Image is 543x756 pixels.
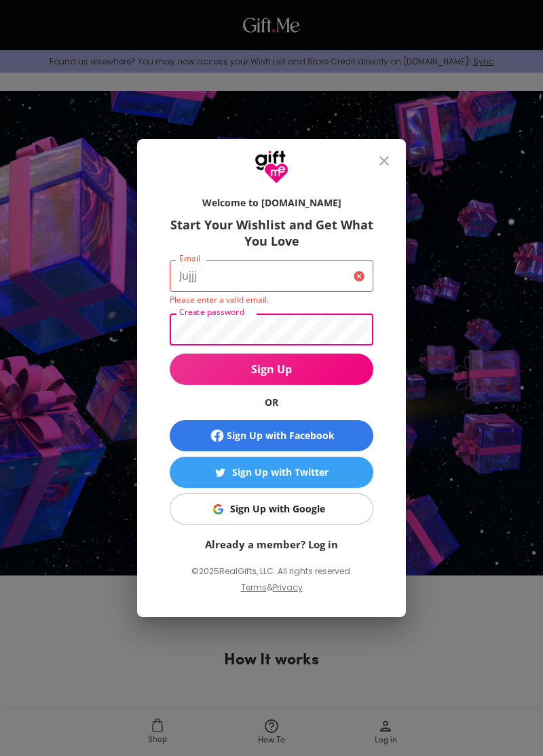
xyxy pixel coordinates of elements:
a: Already a member? Log in [205,537,338,551]
h6: Start Your Wishlist and Get What You Love [170,216,373,249]
button: close [368,145,400,177]
p: Please enter a valid email. [170,294,373,305]
img: Sign Up with Twitter [215,468,225,478]
img: GiftMe Logo [255,150,288,184]
span: Sign Up [170,362,373,377]
img: Sign Up with Google [213,504,223,514]
div: Sign Up with Facebook [227,428,335,443]
h6: Welcome to [DOMAIN_NAME] [170,196,373,210]
a: Privacy [273,582,303,593]
div: Sign Up with Twitter [232,465,329,480]
button: Sign Up [170,354,373,385]
p: & [267,580,273,606]
button: Sign Up with TwitterSign Up with Twitter [170,457,373,488]
button: Sign Up with GoogleSign Up with Google [170,493,373,525]
h6: OR [170,396,373,409]
div: Sign Up with Google [230,502,325,516]
button: Sign Up with Facebook [170,420,373,451]
a: Terms [241,582,267,593]
p: © 2025 RealGifts, LLC. All rights reserved. [170,563,373,580]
